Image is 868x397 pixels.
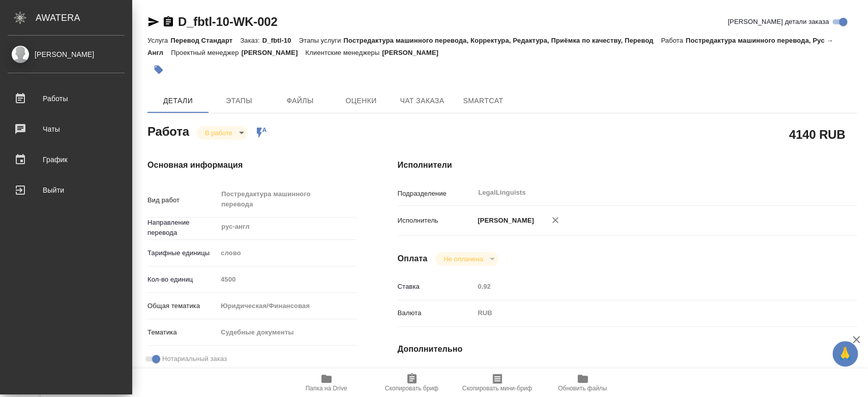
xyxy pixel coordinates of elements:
p: Заказ: [240,37,262,44]
p: Валюта [398,308,474,318]
span: Нотариальный заказ [162,354,227,364]
button: Обновить файлы [540,369,625,397]
button: Скопировать ссылку для ЯМессенджера [147,16,160,28]
span: Обновить файлы [558,385,607,392]
button: 🙏 [832,341,858,367]
div: Судебные документы [217,324,356,341]
div: [PERSON_NAME] [8,49,125,60]
button: Удалить исполнителя [544,209,566,231]
p: Тарифные единицы [147,248,217,258]
h4: Исполнители [398,159,857,171]
span: Этапы [215,95,263,107]
a: D_fbtl-10-WK-002 [178,15,278,28]
span: Детали [154,95,202,107]
p: Работа [661,37,686,44]
h2: Работа [147,121,189,140]
div: Юридическая/Финансовая [217,297,356,315]
button: Скопировать ссылку [162,16,174,28]
p: Ставка [398,282,474,292]
h4: Оплата [398,253,428,265]
p: Постредактура машинного перевода, Корректура, Редактура, Приёмка по качеству, Перевод [343,37,661,44]
div: Чаты [8,121,125,137]
button: Добавить тэг [147,58,170,81]
button: Скопировать мини-бриф [455,369,540,397]
div: Выйти [8,182,125,198]
div: RUB [474,304,818,322]
h2: 4140 RUB [789,126,845,143]
span: Скопировать бриф [385,385,438,392]
h4: Дополнительно [398,343,857,355]
h4: Основная информация [147,159,357,171]
a: Выйти [3,177,130,203]
p: Направление перевода [147,218,217,238]
p: [PERSON_NAME] [382,49,446,56]
div: График [8,152,125,167]
span: Папка на Drive [306,385,347,392]
div: В работе [197,126,248,140]
input: Пустое поле [474,279,818,294]
input: Пустое поле [217,272,356,287]
p: Проектный менеджер [171,49,241,56]
p: Услуга [147,37,170,44]
button: Папка на Drive [284,369,369,397]
span: [PERSON_NAME] детали заказа [728,17,829,27]
div: Работы [8,91,125,106]
button: В работе [202,129,235,137]
a: Работы [3,86,130,111]
p: [PERSON_NAME] [242,49,306,56]
p: Тематика [147,327,217,338]
p: Кол-во единиц [147,274,217,285]
p: Перевод Стандарт [170,37,240,44]
span: Файлы [276,95,324,107]
div: AWATERA [36,8,132,28]
a: График [3,147,130,172]
p: D_fbtl-10 [262,37,299,44]
span: Чат заказа [398,95,446,107]
a: Чаты [3,116,130,142]
span: Скопировать мини-бриф [462,385,532,392]
p: Подразделение [398,189,474,199]
p: Клиентские менеджеры [306,49,382,56]
span: 🙏 [836,343,854,364]
div: слово [217,245,356,262]
span: SmartCat [459,95,507,107]
p: Общая тематика [147,301,217,311]
p: [PERSON_NAME] [474,216,534,226]
button: Скопировать бриф [369,369,455,397]
p: Вид работ [147,195,217,205]
button: Не оплачена [440,255,486,263]
p: Исполнитель [398,216,474,226]
span: Оценки [337,95,385,107]
p: Этапы услуги [299,37,344,44]
div: В работе [435,252,498,266]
